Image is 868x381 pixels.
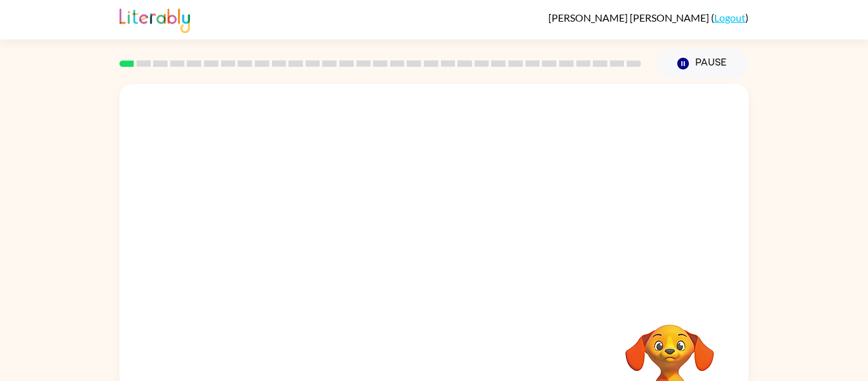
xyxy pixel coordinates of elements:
[714,11,745,24] a: Logout
[548,11,749,24] div: ( )
[119,5,190,33] img: Literably
[656,49,749,78] button: Pause
[548,11,711,24] span: [PERSON_NAME] [PERSON_NAME]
